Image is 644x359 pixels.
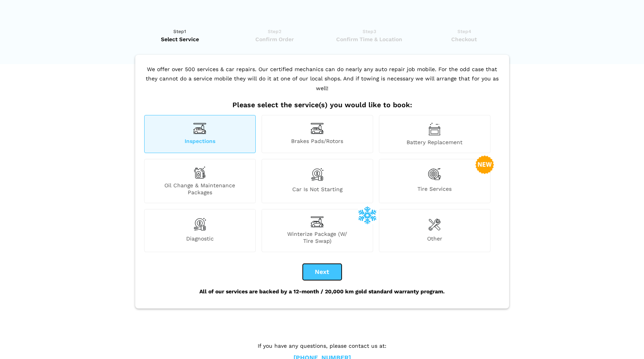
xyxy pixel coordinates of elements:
span: Winterize Package (W/ Tire Swap) [262,230,373,244]
span: Confirm Time & Location [325,35,414,43]
span: Tire Services [379,185,490,196]
span: Diagnostic [145,235,255,244]
span: Battery Replacement [379,139,490,146]
h2: Please select the service(s) you would like to book: [142,101,502,109]
img: winterize-icon_1.png [358,206,377,224]
button: Next [303,264,342,280]
span: Select Service [135,35,225,43]
p: If you have any questions, please contact us at: [200,342,445,350]
span: Checkout [419,35,509,43]
img: new-badge-2-48.png [475,155,494,174]
a: Step2 [230,28,319,43]
span: Confirm Order [230,35,319,43]
div: All of our services are backed by a 12-month / 20,000 km gold standard warranty program. [142,280,502,303]
span: Car is not starting [262,186,373,196]
p: We offer over 500 services & car repairs. Our certified mechanics can do nearly any auto repair j... [142,64,502,101]
a: Step3 [325,28,414,43]
span: Other [379,235,490,244]
span: Inspections [145,138,255,146]
span: Brakes Pads/Rotors [262,138,373,146]
span: Oil Change & Maintenance Packages [145,182,255,196]
a: Step4 [419,28,509,43]
a: Step1 [135,28,225,43]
